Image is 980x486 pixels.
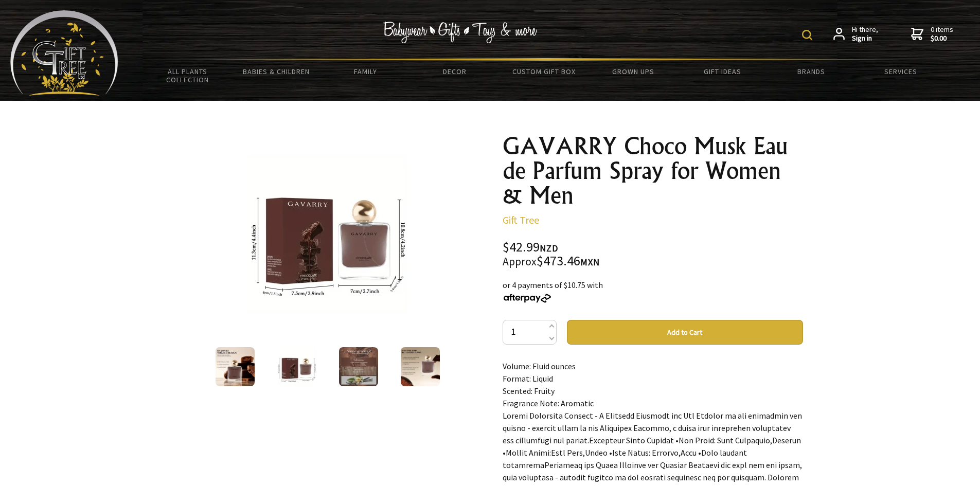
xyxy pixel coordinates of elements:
a: Grown Ups [589,61,678,82]
a: Family [321,61,410,82]
img: GAVARRY Choco Musk Eau de Parfum Spray for Women & Men [247,154,408,314]
a: Hi there,Sign in [833,25,878,43]
small: Approx [503,255,537,268]
a: Services [856,61,945,82]
span: MXN [580,256,600,268]
a: Babies & Children [232,61,321,82]
img: GAVARRY Choco Musk Eau de Parfum Spray for Women & Men [401,347,440,386]
img: product search [802,30,812,40]
span: Hi there, [852,25,878,43]
img: Babyware - Gifts - Toys and more... [10,10,118,96]
a: Brands [767,61,856,82]
span: 0 items [931,25,953,43]
button: Add to Cart [567,320,803,345]
a: All Plants Collection [143,61,232,91]
span: NZD [540,242,558,254]
img: Afterpay [503,294,552,303]
img: Babywear - Gifts - Toys & more [383,22,538,43]
strong: Sign in [852,34,878,43]
div: $42.99 $473.46 [503,241,803,268]
a: Gift Tree [503,213,539,226]
img: GAVARRY Choco Musk Eau de Parfum Spray for Women & Men [339,347,378,386]
a: Decor [410,61,499,82]
a: 0 items$0.00 [911,25,953,43]
a: Gift Ideas [678,61,767,82]
h1: GAVARRY Choco Musk Eau de Parfum Spray for Women & Men [503,134,803,208]
strong: $0.00 [931,34,953,43]
a: Custom Gift Box [500,61,589,82]
div: or 4 payments of $10.75 with [503,279,803,303]
img: GAVARRY Choco Musk Eau de Parfum Spray for Women & Men [277,347,316,386]
img: GAVARRY Choco Musk Eau de Parfum Spray for Women & Men [216,347,255,386]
